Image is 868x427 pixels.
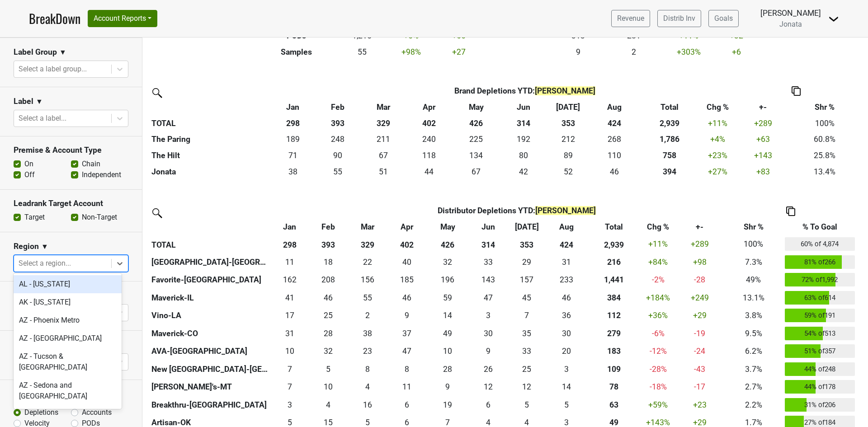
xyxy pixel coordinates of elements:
label: Target [24,212,45,223]
a: Revenue [611,10,650,27]
th: Mar: activate to sort column ascending [360,99,406,115]
td: 239.909 [407,131,452,148]
div: 33 [471,256,505,268]
td: 46.917 [469,289,508,307]
th: 402 [407,115,452,131]
th: TOTAL [149,115,270,131]
div: AL - [US_STATE] [14,275,122,293]
td: 207.836 [309,271,347,289]
th: Apr: activate to sort column ascending [407,99,452,115]
div: 44 [409,166,449,178]
img: Dropdown Menu [828,14,839,24]
td: 45.66 [309,289,347,307]
td: 88.5 [546,148,590,164]
th: 314 [469,235,508,253]
div: 46 [548,292,585,304]
td: 54.917 [347,289,387,307]
th: Samples [255,44,339,60]
th: Jan: activate to sort column ascending [270,219,309,235]
td: 189.496 [270,131,315,148]
th: The Hilt [149,148,270,164]
th: TOTAL [149,235,270,253]
div: 33 [510,345,544,357]
a: Distrib Inv [657,10,701,27]
td: 43.739 [407,164,452,180]
th: Distributor Depletions YTD : [309,203,725,219]
th: +-: activate to sort column ascending [735,99,792,115]
th: 393 [309,235,347,253]
div: 30 [471,328,505,339]
td: 162.417 [270,271,309,289]
div: +63 [737,133,789,145]
td: 195.918 [426,271,469,289]
td: 212.438 [546,131,590,148]
div: -28 [677,274,722,286]
div: +83 [737,166,789,178]
label: Accounts [82,407,112,418]
th: 329 [347,235,387,253]
div: 268 [593,133,636,145]
div: AK - [US_STATE] [14,293,122,311]
div: 31 [273,328,307,339]
td: 58.668 [426,289,469,307]
th: 1786.477 [638,131,701,148]
th: &nbsp;: activate to sort column ascending [149,99,270,115]
td: -12 % [642,343,675,361]
h3: Premise & Account Type [14,145,128,155]
div: 23 [349,345,386,357]
div: 156 [349,274,386,286]
div: 67 [362,150,405,161]
div: 20 [548,345,585,357]
div: 25 [311,310,345,321]
th: Feb: activate to sort column ascending [309,219,347,235]
div: 216 [589,256,639,268]
td: -6 % [642,324,675,343]
td: 55 [339,44,385,60]
div: 394 [640,166,699,178]
th: % To Goal: activate to sort column ascending [783,219,857,235]
th: 298 [270,235,309,253]
td: 133.664 [452,148,501,164]
td: +27 [437,44,481,60]
div: 233 [548,274,585,286]
th: Jonata [149,164,270,180]
td: 143.417 [469,271,508,289]
div: 52 [548,166,588,178]
div: 208 [311,274,345,286]
td: 66.667 [360,148,406,164]
td: 38 [347,324,387,343]
th: AVA-[GEOGRAPHIC_DATA] [149,343,270,361]
td: +303 % [661,44,717,60]
span: ▼ [59,47,66,58]
th: 112.084 [586,307,642,325]
div: 49 [429,328,467,339]
div: 225 [453,133,499,145]
td: 31.084 [546,253,586,271]
a: BreakDown [29,9,80,28]
th: Mar: activate to sort column ascending [347,219,387,235]
td: 185.334 [388,271,426,289]
img: filter [149,205,164,220]
td: 35.667 [546,307,586,325]
td: 71.06 [270,148,315,164]
th: 426 [426,235,469,253]
div: 90 [317,150,358,161]
div: 118 [409,150,449,161]
button: Account Reports [88,10,157,27]
th: 402 [388,235,426,253]
td: 67.002 [452,164,501,180]
td: +23 % [701,148,735,164]
h3: Region [14,242,39,251]
div: 10 [273,345,307,357]
div: 240 [409,133,449,145]
th: 182.990 [586,343,642,361]
th: The Paring [149,131,270,148]
th: Apr: activate to sort column ascending [388,219,426,235]
div: 211 [362,133,405,145]
div: 55 [349,292,386,304]
th: Jun: activate to sort column ascending [501,99,546,115]
label: Chain [82,159,100,169]
div: 248 [317,133,358,145]
td: 9.75 [270,343,309,361]
div: 196 [429,274,467,286]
